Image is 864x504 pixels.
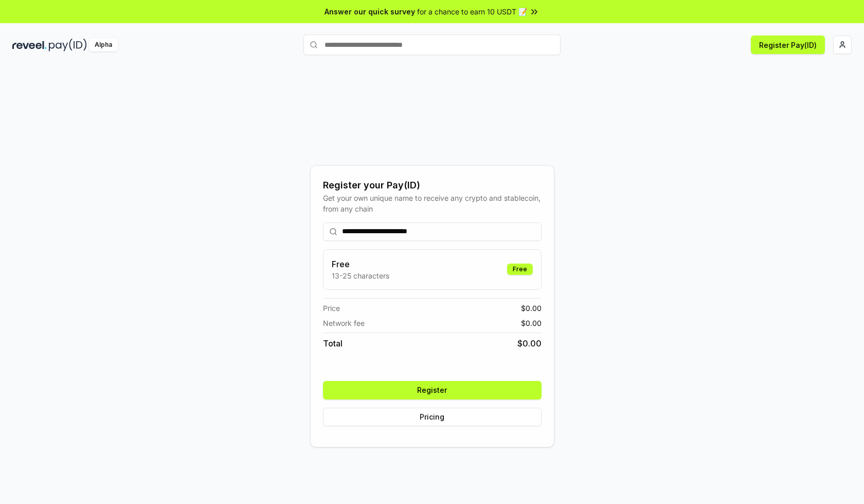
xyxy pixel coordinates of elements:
span: $ 0.00 [517,337,542,350]
h3: Free [332,258,389,270]
p: 13-25 characters [332,270,389,281]
img: pay_id [49,39,87,51]
button: Register Pay(ID) [751,36,825,54]
div: Alpha [89,39,118,51]
span: for a chance to earn 10 USDT 📝 [417,6,527,17]
button: Register [323,381,542,399]
span: $ 0.00 [521,318,542,328]
span: Price [323,303,340,314]
span: $ 0.00 [521,303,542,314]
div: Free [507,264,533,275]
button: Pricing [323,408,542,426]
img: reveel_dark [12,39,47,51]
span: Network fee [323,318,365,328]
div: Register your Pay(ID) [323,178,542,193]
span: Total [323,337,343,350]
div: Get your own unique name to receive any crypto and stablecoin, from any chain [323,193,542,214]
span: Answer our quick survey [325,6,415,17]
